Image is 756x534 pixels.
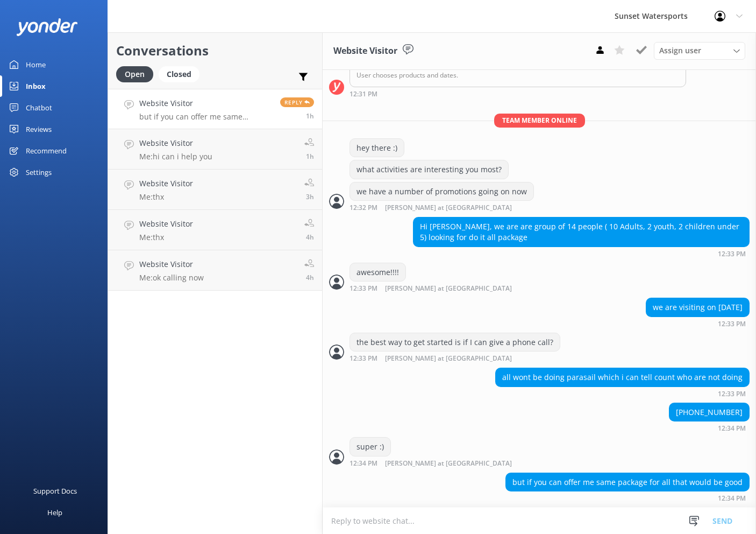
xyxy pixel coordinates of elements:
strong: 12:34 PM [350,460,377,467]
p: Me: thx [139,233,193,242]
div: Chatbot [26,97,52,118]
strong: 12:33 PM [350,285,377,292]
div: hey there :) [350,139,404,157]
div: Open [116,66,153,82]
div: Support Docs [33,480,77,502]
div: Aug 22 2025 11:33am (UTC -05:00) America/Cancun [350,284,547,292]
div: what activities are interesting you most? [350,160,508,179]
h4: Website Visitor [139,97,272,109]
div: Aug 22 2025 11:33am (UTC -05:00) America/Cancun [350,354,560,362]
div: all wont be doing parasail which i can tell count who are not doing [496,368,749,387]
div: but if you can offer me same package for all that would be good [506,473,749,491]
strong: 12:33 PM [718,251,746,257]
div: Aug 22 2025 11:34am (UTC -05:00) America/Cancun [505,494,750,502]
strong: 12:33 PM [350,355,377,362]
a: Website VisitorMe:hi can i help you1h [108,129,322,170]
div: the best way to get started is if I can give a phone call? [350,333,560,352]
a: Closed [159,68,205,80]
span: Team member online [494,114,585,127]
strong: 12:34 PM [718,495,746,502]
strong: 12:34 PM [718,425,746,432]
strong: 12:33 PM [718,391,746,397]
span: Aug 22 2025 11:34am (UTC -05:00) America/Cancun [306,111,314,121]
p: Me: ok calling now [139,273,204,283]
div: Aug 22 2025 11:33am (UTC -05:00) America/Cancun [413,250,750,257]
div: Assign User [654,42,745,59]
div: Home [26,54,46,75]
div: [PHONE_NUMBER] [669,403,749,421]
div: Aug 22 2025 11:34am (UTC -05:00) America/Cancun [669,424,750,432]
div: super :) [350,438,390,456]
div: Aug 22 2025 11:34am (UTC -05:00) America/Cancun [350,459,547,467]
a: Website Visitorbut if you can offer me same package for all that would be goodReply1h [108,89,322,129]
span: [PERSON_NAME] at [GEOGRAPHIC_DATA] [385,285,512,292]
div: Aug 22 2025 11:32am (UTC -05:00) America/Cancun [350,203,547,212]
div: we are visiting on [DATE] [646,298,749,317]
h4: Website Visitor [139,258,204,270]
div: Recommend [26,140,67,161]
span: [PERSON_NAME] at [GEOGRAPHIC_DATA] [385,460,512,467]
a: Website VisitorMe:thx3h [108,170,322,210]
div: Settings [26,161,52,183]
div: Help [47,502,62,523]
span: Assign user [659,45,701,57]
strong: 12:31 PM [350,91,377,97]
h2: Conversations [116,40,314,61]
div: Inbox [26,75,46,97]
span: Aug 22 2025 11:28am (UTC -05:00) America/Cancun [306,152,314,161]
div: Aug 22 2025 11:33am (UTC -05:00) America/Cancun [495,390,750,397]
div: Aug 22 2025 11:31am (UTC -05:00) America/Cancun [350,90,686,97]
a: Open [116,68,159,80]
strong: 12:33 PM [718,321,746,327]
span: Aug 22 2025 09:02am (UTC -05:00) America/Cancun [306,233,314,242]
h4: Website Visitor [139,178,193,189]
h4: Website Visitor [139,137,212,149]
strong: 12:32 PM [350,205,377,212]
p: User chooses products and dates. [356,70,679,80]
div: we have a number of promotions going on now [350,182,533,201]
p: Me: thx [139,192,193,202]
p: Me: hi can i help you [139,152,212,161]
span: [PERSON_NAME] at [GEOGRAPHIC_DATA] [385,355,512,362]
span: Reply [280,97,314,107]
div: Hi [PERSON_NAME], we are are group of 14 people ( 10 Adults, 2 youth, 2 children under 5) looking... [413,217,749,246]
div: Aug 22 2025 11:33am (UTC -05:00) America/Cancun [646,320,750,327]
a: Website VisitorMe:thx4h [108,210,322,250]
span: Aug 22 2025 09:54am (UTC -05:00) America/Cancun [306,192,314,201]
div: Reviews [26,118,52,140]
p: but if you can offer me same package for all that would be good [139,112,272,122]
a: Website VisitorMe:ok calling now4h [108,250,322,291]
h3: Website Visitor [333,44,397,58]
h4: Website Visitor [139,218,193,230]
div: Closed [159,66,199,82]
img: yonder-white-logo.png [16,18,78,36]
span: Aug 22 2025 08:52am (UTC -05:00) America/Cancun [306,273,314,282]
span: [PERSON_NAME] at [GEOGRAPHIC_DATA] [385,205,512,212]
div: awesome!!!! [350,263,405,282]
